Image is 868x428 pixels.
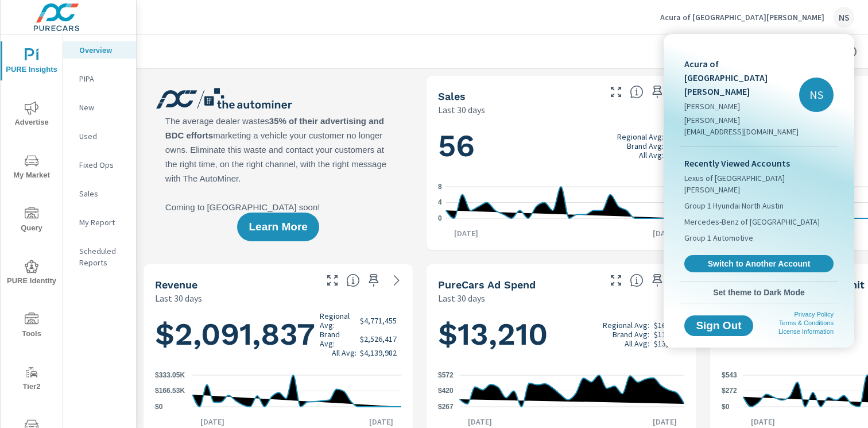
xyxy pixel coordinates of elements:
a: License Information [778,328,834,335]
p: [PERSON_NAME][EMAIL_ADDRESS][DOMAIN_NAME] [684,114,799,137]
p: [PERSON_NAME] [684,101,799,112]
div: NS [799,78,834,112]
span: Set theme to Dark Mode [684,287,834,298]
a: Privacy Policy [795,311,834,318]
span: Group 1 Hyundai North Austin [684,200,784,211]
p: Acura of [GEOGRAPHIC_DATA][PERSON_NAME] [684,57,799,98]
span: Sign Out [693,321,744,331]
span: Group 1 Automotive [684,232,753,244]
span: Switch to Another Account [691,259,827,269]
button: Set theme to Dark Mode [680,282,838,303]
button: Sign Out [684,315,753,336]
span: Lexus of [GEOGRAPHIC_DATA][PERSON_NAME] [684,172,834,195]
a: Terms & Conditions [779,319,834,326]
span: Mercedes-Benz of [GEOGRAPHIC_DATA] [684,216,820,228]
p: Recently Viewed Accounts [684,156,834,170]
a: Switch to Another Account [684,255,834,272]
